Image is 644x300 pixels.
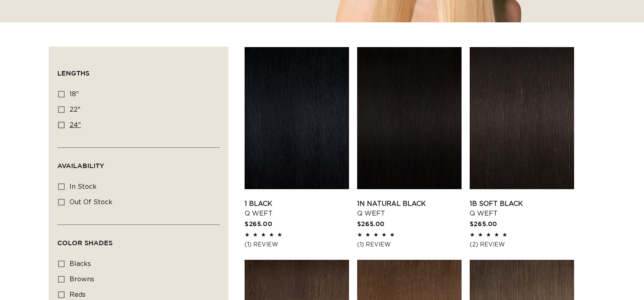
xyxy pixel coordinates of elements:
[470,199,574,218] a: 1B Soft Black Q Weft
[57,148,220,177] summary: Availability (0 selected)
[69,122,81,128] span: 24"
[57,69,89,77] span: Lengths
[69,199,113,205] span: Out of stock
[57,55,220,84] summary: Lengths (0 selected)
[69,183,97,190] span: In stock
[245,199,349,218] a: 1 Black Q Weft
[69,261,91,267] span: blacks
[69,91,79,97] span: 18"
[69,106,80,113] span: 22"
[57,162,104,169] span: Availability
[69,291,86,298] span: reds
[57,239,113,246] span: Color Shades
[357,199,462,218] a: 1N Natural Black Q Weft
[69,276,94,283] span: browns
[57,225,220,254] summary: Color Shades (0 selected)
